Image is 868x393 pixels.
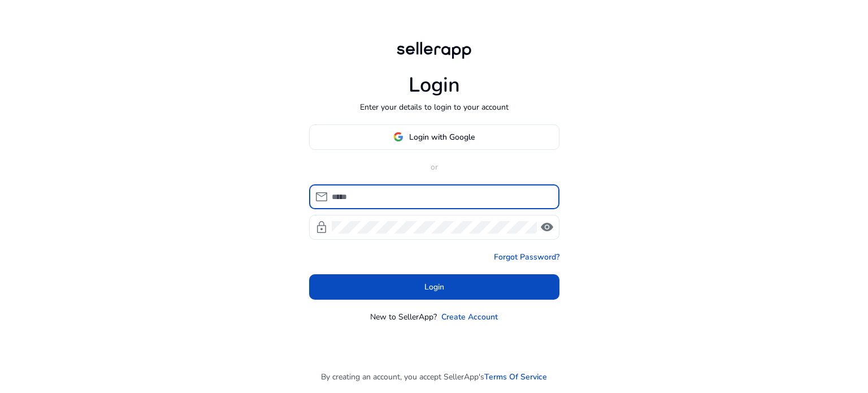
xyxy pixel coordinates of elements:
[315,221,328,234] span: lock
[315,190,328,204] span: mail
[309,161,559,173] p: or
[484,371,547,383] a: Terms Of Service
[409,131,475,143] span: Login with Google
[370,311,437,323] p: New to SellerApp?
[441,311,498,323] a: Create Account
[309,124,559,150] button: Login with Google
[540,221,554,234] span: visibility
[409,73,460,97] h1: Login
[393,132,403,142] img: google-logo.svg
[360,101,509,113] p: Enter your details to login to your account
[424,281,444,293] span: Login
[309,274,559,300] button: Login
[494,251,559,263] a: Forgot Password?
